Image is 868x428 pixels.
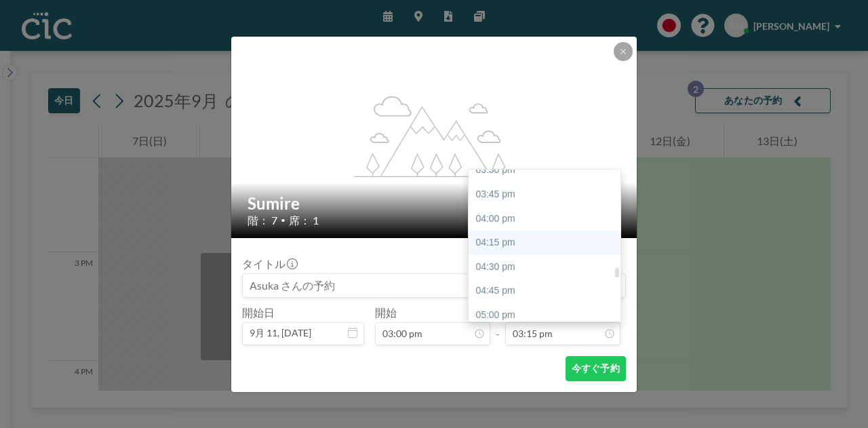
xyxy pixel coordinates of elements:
[469,182,627,207] div: 03:45 pm
[469,255,627,279] div: 04:30 pm
[469,303,627,328] div: 05:00 pm
[243,274,625,297] input: Asuka さんの予約
[375,306,397,319] label: 開始
[248,193,622,214] h2: Sumire
[566,356,626,381] button: 今すぐ予約
[355,95,515,176] g: flex-grow: 1.2;
[469,279,627,303] div: 04:45 pm
[496,311,500,341] span: -
[242,257,296,271] label: タイトル
[469,158,627,182] div: 03:30 pm
[469,231,627,255] div: 04:15 pm
[281,215,285,225] span: •
[242,306,275,319] label: 開始日
[248,214,277,227] span: 階： 7
[289,214,319,227] span: 席： 1
[469,207,627,231] div: 04:00 pm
